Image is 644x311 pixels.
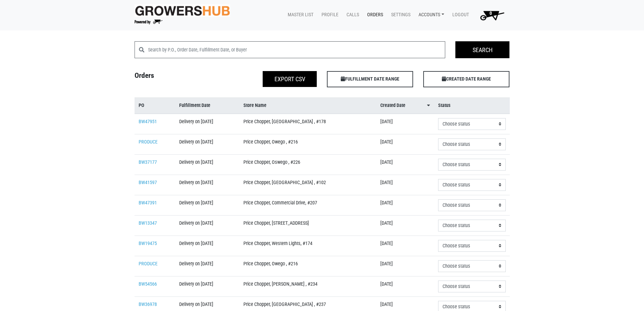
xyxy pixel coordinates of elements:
a: Created Date [380,102,430,109]
a: BW47391 [139,200,157,206]
td: [DATE] [376,114,434,134]
td: Delivery on [DATE] [175,175,239,195]
td: [DATE] [376,256,434,276]
img: Powered by Big Wheelbarrow [135,20,163,24]
span: PO [139,102,144,109]
td: Delivery on [DATE] [175,215,239,236]
a: PRODUCE [139,139,158,145]
h4: Orders [129,71,226,85]
span: CREATED DATE RANGE [423,71,509,87]
td: Price Chopper, Owego , #216 [239,256,376,276]
span: Created Date [380,102,405,109]
td: Price Chopper, [STREET_ADDRESS] [239,215,376,236]
td: Delivery on [DATE] [175,256,239,276]
input: Search [455,41,509,58]
input: Search by P.O., Order Date, Fulfillment Date, or Buyer [148,41,446,58]
a: BW54566 [139,281,157,287]
td: [DATE] [376,195,434,215]
td: Price Chopper, [GEOGRAPHIC_DATA] , #178 [239,114,376,134]
span: Fulfillment Date [179,102,210,109]
a: Status [438,102,506,109]
td: [DATE] [376,276,434,296]
img: original-fc7597fdc6adbb9d0e2ae620e786d1a2.jpg [135,4,231,17]
a: Settings [386,8,413,21]
td: [DATE] [376,215,434,236]
a: Fulfillment Date [179,102,235,109]
td: Delivery on [DATE] [175,276,239,296]
a: Store Name [243,102,372,109]
span: Status [438,102,451,109]
td: [DATE] [376,175,434,195]
span: FULFILLMENT DATE RANGE [327,71,413,87]
a: BW13347 [139,220,157,226]
span: Store Name [243,102,266,109]
td: [DATE] [376,236,434,256]
td: Price Chopper, Western Lights, #174 [239,236,376,256]
a: Orders [362,8,386,21]
td: [DATE] [376,134,434,154]
img: Cart [477,8,507,22]
a: BW19475 [139,241,157,246]
td: Price Chopper, Owego , #216 [239,134,376,154]
a: Master List [282,8,316,21]
a: BW37177 [139,159,157,165]
td: Delivery on [DATE] [175,236,239,256]
td: Delivery on [DATE] [175,134,239,154]
td: Price Chopper, [GEOGRAPHIC_DATA] , #102 [239,175,376,195]
a: 0 [472,8,510,22]
a: Logout [447,8,472,21]
td: Price Chopper, Oswego , #226 [239,154,376,175]
a: PO [139,102,171,109]
td: Price Chopper, [PERSON_NAME] , #234 [239,276,376,296]
a: BW36978 [139,302,157,307]
td: Delivery on [DATE] [175,195,239,215]
a: BW41597 [139,180,157,185]
a: PRODUCE [139,261,158,267]
a: BW47951 [139,119,157,125]
td: Delivery on [DATE] [175,154,239,175]
a: Accounts [413,8,447,21]
a: Calls [341,8,362,21]
td: Delivery on [DATE] [175,114,239,134]
span: 0 [490,10,492,16]
td: [DATE] [376,154,434,175]
button: Export CSV [263,71,317,87]
a: Profile [316,8,341,21]
td: Price Chopper, Commercial Drive, #207 [239,195,376,215]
